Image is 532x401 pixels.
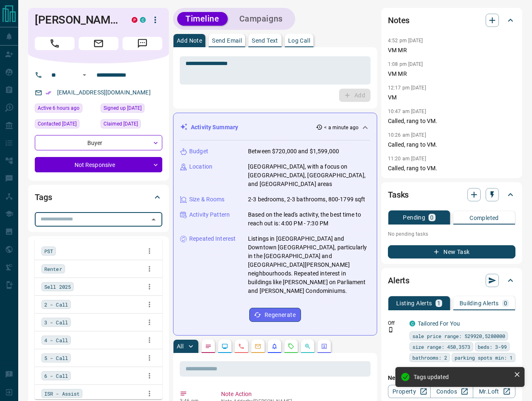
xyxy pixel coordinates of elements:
div: Tags [35,187,162,207]
p: VM MR [388,70,515,78]
svg: Push Notification Only [388,327,394,333]
p: Pending [403,215,425,220]
span: 5 - Call [44,354,68,362]
h2: Notes [388,14,409,27]
p: No pending tasks [388,228,515,240]
svg: Email Verified [46,90,51,96]
span: 6 - Call [44,372,68,380]
p: Called, rang to VM. [388,164,515,173]
p: Repeated Interest [189,234,236,243]
p: 12:17 pm [DATE] [388,85,426,91]
svg: Lead Browsing Activity [221,343,228,350]
p: New Alert: [388,374,515,382]
p: VM MR [388,46,515,55]
h2: Tags [35,191,52,204]
button: Close [148,214,159,225]
div: property.ca [132,17,137,23]
svg: Opportunities [304,343,311,350]
div: Wed Mar 20 2024 [101,104,162,115]
p: [GEOGRAPHIC_DATA], with a focus on [GEOGRAPHIC_DATA], [GEOGRAPHIC_DATA], and [GEOGRAPHIC_DATA] areas [248,162,370,188]
span: Renter [44,265,62,273]
p: Listing Alerts [396,300,432,306]
p: 10:47 am [DATE] [388,109,426,114]
p: Note Action [221,390,367,399]
p: 2-3 bedrooms, 2-3 bathrooms, 800-1799 sqft [248,195,366,204]
p: All [177,343,183,349]
p: Listings in [GEOGRAPHIC_DATA] and Downtown [GEOGRAPHIC_DATA], particularly in the [GEOGRAPHIC_DAT... [248,234,370,295]
p: Based on the lead's activity, the best time to reach out is: 4:00 PM - 7:30 PM [248,210,370,228]
p: 4:52 pm [DATE] [388,38,423,43]
div: Notes [388,10,515,30]
div: Mon Aug 18 2025 [35,104,96,115]
p: Send Email [212,38,242,43]
span: Call [35,37,75,50]
div: condos.ca [140,17,146,23]
svg: Emails [255,343,261,350]
div: condos.ca [409,321,415,326]
div: Tags updated [414,374,510,380]
span: Contacted [DATE] [38,120,77,128]
span: PST [44,247,53,255]
span: Message [123,37,162,50]
svg: Notes [205,343,212,350]
p: Activity Pattern [189,210,230,219]
span: 4 - Call [44,336,68,344]
div: Mon Mar 17 2025 [101,119,162,131]
p: Size & Rooms [189,195,225,204]
p: Add Note [177,38,202,43]
p: Between $720,000 and $1,599,000 [248,147,339,156]
span: Claimed [DATE] [104,120,138,128]
div: Not Responsive [35,157,162,172]
span: bathrooms: 2 [412,353,447,362]
p: 0 [430,215,433,220]
button: Timeline [177,12,228,26]
p: Called, rang to VM. [388,117,515,126]
span: sale price range: 529920,5280000 [412,332,505,340]
span: Signed up [DATE] [104,104,142,112]
svg: Agent Actions [321,343,327,350]
p: Location [189,162,212,171]
p: 1 [437,300,441,306]
p: 11:20 am [DATE] [388,156,426,162]
span: ISR - Assist [44,389,79,398]
p: Activity Summary [191,123,238,132]
p: VM [388,93,515,102]
p: < a minute ago [324,124,359,131]
span: beds: 3-99 [478,343,507,351]
p: Called, rang to VM. [388,140,515,149]
p: Completed [469,215,499,221]
span: 3 - Call [44,318,68,326]
div: Activity Summary< a minute ago [180,120,370,135]
p: 0 [504,300,507,306]
div: Fri Mar 21 2025 [35,119,96,131]
a: [EMAIL_ADDRESS][DOMAIN_NAME] [57,89,151,96]
svg: Listing Alerts [271,343,278,350]
span: 2 - Call [44,300,68,309]
p: Building Alerts [460,300,499,306]
h1: [PERSON_NAME] [35,13,119,27]
span: Active 6 hours ago [38,104,79,112]
button: Campaigns [231,12,291,26]
a: Tailored For You [418,320,460,327]
div: Alerts [388,271,515,290]
p: 1:08 pm [DATE] [388,61,423,67]
button: Regenerate [249,308,301,322]
div: Tasks [388,185,515,205]
div: Buyer [35,135,162,150]
p: Log Call [288,38,310,43]
h2: Tasks [388,188,409,201]
button: New Task [388,245,515,258]
h2: Alerts [388,274,409,287]
p: 10:26 am [DATE] [388,132,426,138]
span: parking spots min: 1 [455,353,513,362]
svg: Requests [288,343,294,350]
span: Sell 2025 [44,283,71,291]
button: Open [79,70,89,80]
a: Property [388,385,431,398]
p: Send Text [252,38,278,43]
div: Criteria [35,239,162,258]
p: Off [388,319,404,327]
span: Email [79,37,118,50]
p: Budget [189,147,208,156]
svg: Calls [238,343,245,350]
